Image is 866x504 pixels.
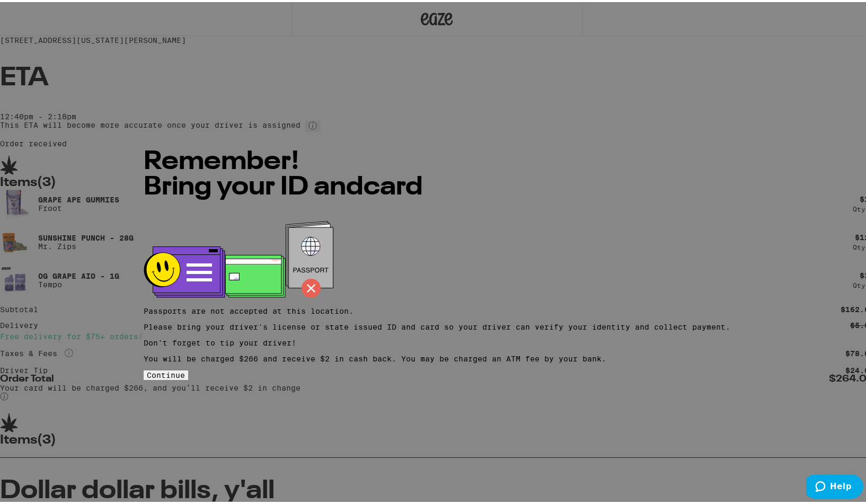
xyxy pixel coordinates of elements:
p: Passports are not accepted at this location. [144,305,730,313]
span: Continue [147,369,185,377]
p: You will be charged $266 and receive $2 in cash back. You may be charged an ATM fee by your bank. [144,352,730,361]
button: Continue [144,368,188,378]
p: Don't forget to tip your driver! [144,337,730,345]
iframe: Opens a widget where you can find more information [806,472,863,499]
p: Please bring your driver's license or state issued ID and card so your driver can verify your ide... [144,305,730,329]
span: Remember! Bring your ID and card [144,147,423,198]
